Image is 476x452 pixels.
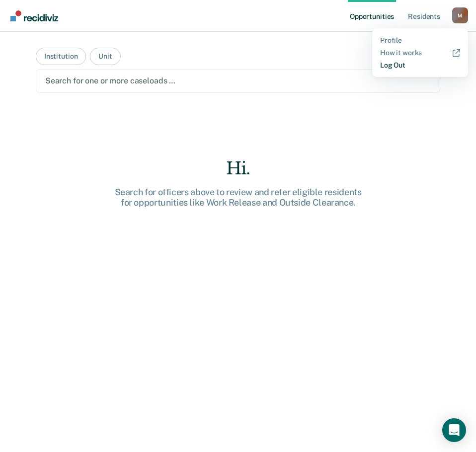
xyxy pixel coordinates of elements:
[79,158,397,179] div: Hi.
[452,7,468,23] button: Profile dropdown button
[10,10,58,21] img: Recidiviz
[380,61,460,70] a: Log Out
[380,49,460,57] a: How it works
[36,48,86,65] button: Institution
[380,36,460,45] a: Profile
[442,418,466,442] div: Open Intercom Messenger
[452,7,468,23] div: M
[79,187,397,208] div: Search for officers above to review and refer eligible residents for opportunities like Work Rele...
[90,48,120,65] button: Unit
